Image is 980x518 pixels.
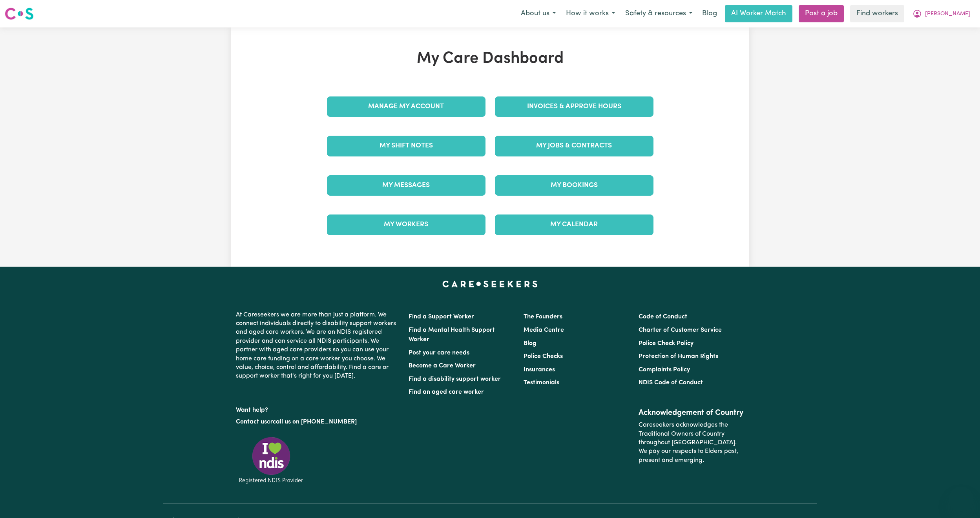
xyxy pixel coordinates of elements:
a: Code of Conduct [639,314,687,320]
a: Find a Mental Health Support Worker [409,327,495,343]
button: Safety & resources [620,5,697,22]
a: Contact us [236,419,267,425]
p: Want help? [236,403,399,414]
button: My Account [907,5,975,22]
a: Police Check Policy [639,340,693,347]
iframe: Button to launch messaging window, conversation in progress [949,487,974,512]
button: About us [516,5,561,22]
a: The Founders [524,314,562,320]
p: Careseekers acknowledges the Traditional Owners of Country throughout [GEOGRAPHIC_DATA]. We pay o... [639,418,744,468]
a: Manage My Account [327,96,485,117]
a: Media Centre [524,327,564,333]
a: AI Worker Match [725,5,792,22]
a: My Calendar [495,214,653,235]
button: How it works [561,5,620,22]
a: Find a disability support worker [409,376,501,382]
a: Invoices & Approve Hours [495,96,653,117]
a: Post a job [799,5,844,22]
a: My Messages [327,175,485,196]
a: Careseekers logo [5,5,34,23]
a: NDIS Code of Conduct [639,380,703,386]
a: Find a Support Worker [409,314,474,320]
p: At Careseekers we are more than just a platform. We connect individuals directly to disability su... [236,307,399,384]
a: Police Checks [524,353,563,360]
h1: My Care Dashboard [322,49,658,68]
a: Protection of Human Rights [639,353,718,360]
a: Become a Care Worker [409,363,476,369]
h2: Acknowledgement of Country [639,408,744,418]
img: Registered NDIS provider [236,436,307,485]
span: [PERSON_NAME] [925,10,970,18]
a: Find an aged care worker [409,389,484,395]
a: Complaints Policy [639,367,690,373]
a: Post your care needs [409,350,469,356]
a: My Bookings [495,175,653,196]
a: call us on [PHONE_NUMBER] [273,419,357,425]
a: My Shift Notes [327,136,485,156]
a: Blog [524,340,537,347]
img: Careseekers logo [5,7,34,21]
a: My Jobs & Contracts [495,136,653,156]
a: Testimonials [524,380,559,386]
a: My Workers [327,214,485,235]
a: Insurances [524,367,555,373]
a: Blog [697,5,722,22]
a: Find workers [850,5,904,22]
p: or [236,414,399,429]
a: Careseekers home page [442,281,538,287]
a: Charter of Customer Service [639,327,722,333]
